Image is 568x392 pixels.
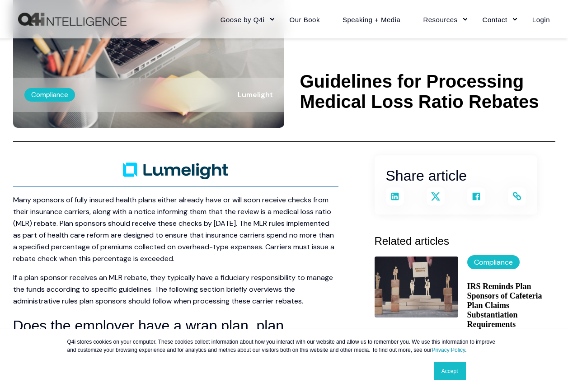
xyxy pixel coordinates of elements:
img: Q4intelligence, LLC logo [18,13,127,26]
span: If a plan sponsor receives an MLR rebate, they typically have a fiduciary responsibility to manag... [13,273,333,306]
a: IRS Reminds Plan Sponsors of Cafeteria Plan Claims Substantiation Requirements [467,282,555,329]
h3: Related articles [375,233,555,250]
a: Share on LinkedIn [386,187,404,205]
label: Compliance [467,255,520,269]
a: Share on Facebook [467,187,485,205]
h2: Share article [386,164,526,187]
a: Accept [434,362,466,380]
a: Share on X [427,187,445,205]
h3: Does the employer have a wrap plan, plan documents, or a SPD allocating rebates to employer contr... [13,314,338,383]
img: Lumelight-Logo-Primary-RGB [123,163,228,179]
p: Q4i stores cookies on your computer. These cookies collect information about how you interact wit... [67,338,501,354]
a: Copy and share the link [508,187,526,205]
label: Compliance [24,88,75,102]
a: Back to Home [18,13,127,26]
img: A sculpture of wooden people holding up a sign that says employee benefits [375,257,458,317]
a: Privacy Policy [432,347,465,353]
span: Lumelight [238,90,273,99]
span: Many sponsors of fully insured health plans either already have or will soon receive checks from ... [13,195,334,263]
h1: Guidelines for Processing Medical Loss Ratio Rebates [300,71,555,112]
